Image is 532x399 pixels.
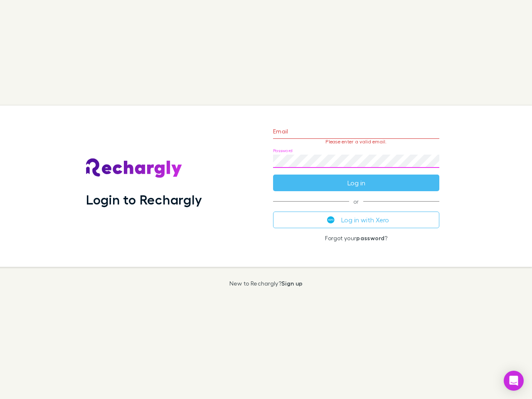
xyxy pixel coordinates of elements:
[281,280,303,287] a: Sign up
[273,212,439,228] button: Log in with Xero
[273,139,439,145] p: Please enter a valid email.
[86,192,202,207] h1: Login to Rechargly
[229,280,303,287] p: New to Rechargly?
[273,175,439,191] button: Log in
[86,158,182,178] img: Rechargly's Logo
[327,216,335,224] img: Xero's logo
[356,234,384,241] a: password
[273,201,439,202] span: or
[504,371,524,391] div: Open Intercom Messenger
[273,148,293,154] label: Password
[273,235,439,241] p: Forgot your ?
